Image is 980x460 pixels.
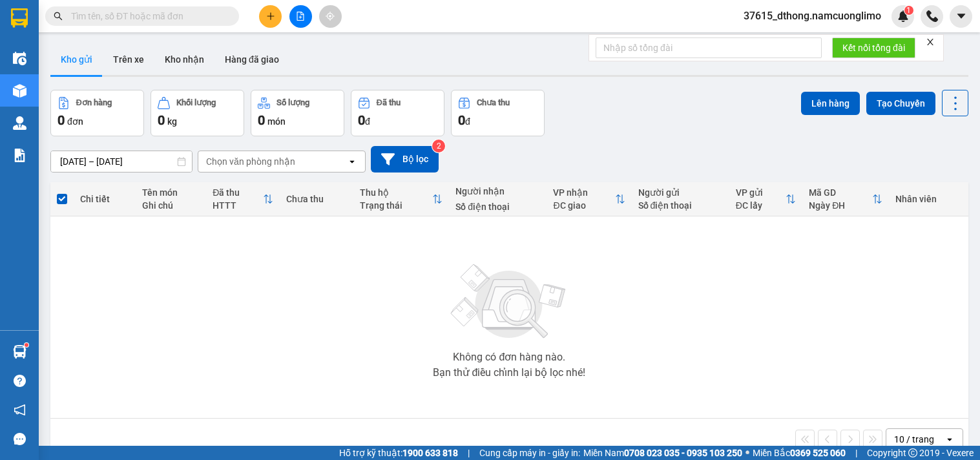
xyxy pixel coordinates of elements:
[14,375,26,387] span: question-circle
[468,446,470,460] span: |
[365,116,370,127] span: đ
[802,182,889,216] th: Toggle SortBy
[553,200,614,211] div: ĐC giao
[451,90,545,136] button: Chưa thu0đ
[583,446,742,460] span: Miền Nam
[14,404,26,416] span: notification
[908,448,917,457] span: copyright
[360,187,433,198] div: Thu hộ
[158,112,165,128] span: 0
[358,112,365,128] span: 0
[51,151,192,172] input: Select a date range.
[13,149,26,162] img: solution-icon
[251,90,344,136] button: Số lượng0món
[904,6,913,15] sup: 1
[479,446,580,460] span: Cung cấp máy in - giấy in:
[67,116,83,127] span: đơn
[267,116,286,127] span: món
[80,194,129,204] div: Chi tiết
[477,98,510,107] div: Chưa thu
[455,186,540,196] div: Người nhận
[258,112,265,128] span: 0
[176,98,216,107] div: Khối lượng
[276,98,309,107] div: Số lượng
[955,10,967,22] span: caret-down
[733,8,891,24] span: 37615_dthong.namcuonglimo
[319,5,342,28] button: aim
[433,368,585,378] div: Bạn thử điều chỉnh lại bộ lọc nhé!
[339,446,458,460] span: Hỗ trợ kỹ thuật:
[638,187,723,198] div: Người gửi
[360,200,433,211] div: Trạng thái
[926,10,938,22] img: phone-icon
[266,12,275,21] span: plus
[289,5,312,28] button: file-add
[745,450,749,455] span: ⚪️
[895,194,961,204] div: Nhân viên
[897,10,909,22] img: icon-new-feature
[296,12,305,21] span: file-add
[167,116,177,127] span: kg
[596,37,822,58] input: Nhập số tổng đài
[13,52,26,65] img: warehouse-icon
[729,182,803,216] th: Toggle SortBy
[736,200,786,211] div: ĐC lấy
[753,446,846,460] span: Miền Bắc
[286,194,347,204] div: Chưa thu
[142,187,200,198] div: Tên món
[50,90,144,136] button: Đơn hàng0đơn
[57,112,65,128] span: 0
[14,433,26,445] span: message
[894,433,934,446] div: 10 / trang
[377,98,401,107] div: Đã thu
[50,44,103,75] button: Kho gửi
[259,5,282,28] button: plus
[842,41,905,55] span: Kết nối tổng đài
[547,182,631,216] th: Toggle SortBy
[71,9,224,23] input: Tìm tên, số ĐT hoặc mã đơn
[832,37,915,58] button: Kết nối tổng đài
[13,345,26,359] img: warehouse-icon
[553,187,614,198] div: VP nhận
[455,202,540,212] div: Số điện thoại
[214,44,289,75] button: Hàng đã giao
[103,44,154,75] button: Trên xe
[13,116,26,130] img: warehouse-icon
[25,343,28,347] sup: 1
[351,90,444,136] button: Đã thu0đ
[809,200,872,211] div: Ngày ĐH
[206,182,280,216] th: Toggle SortBy
[76,98,112,107] div: Đơn hàng
[855,446,857,460] span: |
[402,448,458,458] strong: 1900 633 818
[736,187,786,198] div: VP gửi
[444,256,574,347] img: svg+xml;base64,PHN2ZyBjbGFzcz0ibGlzdC1wbHVnX19zdmciIHhtbG5zPSJodHRwOi8vd3d3LnczLm9yZy8yMDAwL3N2Zy...
[371,146,439,172] button: Bộ lọc
[926,37,935,47] span: close
[206,155,295,168] div: Chọn văn phòng nhận
[950,5,972,28] button: caret-down
[151,90,244,136] button: Khối lượng0kg
[353,182,450,216] th: Toggle SortBy
[866,92,935,115] button: Tạo Chuyến
[326,12,335,21] span: aim
[11,8,28,28] img: logo-vxr
[638,200,723,211] div: Số điện thoại
[458,112,465,128] span: 0
[801,92,860,115] button: Lên hàng
[213,200,263,211] div: HTTT
[213,187,263,198] div: Đã thu
[453,352,565,362] div: Không có đơn hàng nào.
[944,434,955,444] svg: open
[13,84,26,98] img: warehouse-icon
[54,12,63,21] span: search
[432,140,445,152] sup: 2
[906,6,911,15] span: 1
[142,200,200,211] div: Ghi chú
[347,156,357,167] svg: open
[809,187,872,198] div: Mã GD
[624,448,742,458] strong: 0708 023 035 - 0935 103 250
[790,448,846,458] strong: 0369 525 060
[465,116,470,127] span: đ
[154,44,214,75] button: Kho nhận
